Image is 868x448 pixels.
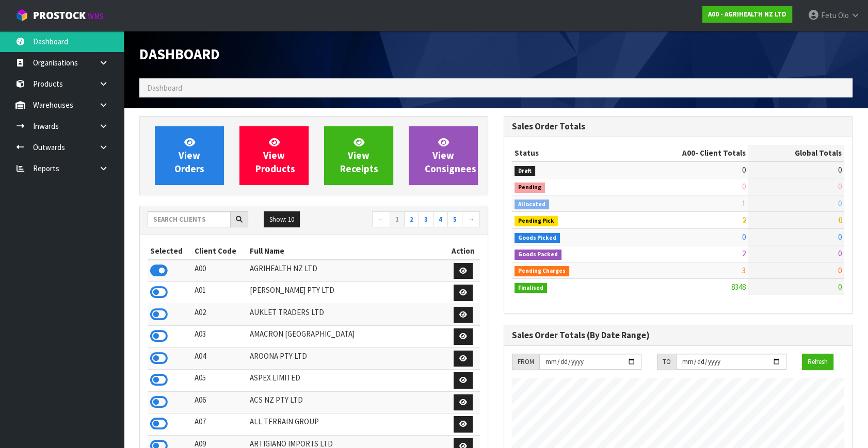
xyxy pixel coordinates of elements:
[425,136,476,175] span: View Consignees
[372,211,390,228] a: ←
[515,233,560,243] span: Goods Picked
[247,413,446,436] td: ALL TERRAIN GROUP
[139,45,220,63] span: Dashboard
[192,413,247,436] td: A07
[838,248,842,258] span: 0
[192,260,247,282] td: A00
[192,243,247,259] th: Client Code
[702,6,792,23] a: A00 - AGRIHEALTH NZ LTD
[447,211,462,228] a: 5
[192,282,247,304] td: A01
[838,165,842,175] span: 0
[324,126,393,185] a: ViewReceipts
[838,282,842,292] span: 0
[155,126,224,185] a: ViewOrders
[192,304,247,326] td: A02
[340,136,378,175] span: View Receipts
[838,181,842,191] span: 0
[239,126,309,185] a: ViewProducts
[731,282,746,292] span: 8348
[838,232,842,242] span: 0
[192,391,247,413] td: A06
[247,260,446,282] td: AGRIHEALTH NZ LTD
[247,370,446,392] td: ASPEX LIMITED
[515,166,535,176] span: Draft
[192,326,247,348] td: A03
[462,211,480,228] a: →
[515,216,558,226] span: Pending Pick
[247,326,446,348] td: AMACRON [GEOGRAPHIC_DATA]
[742,165,746,175] span: 0
[515,283,547,293] span: Finalised
[409,126,478,185] a: ViewConsignees
[838,215,842,225] span: 0
[433,211,448,228] a: 4
[174,136,204,175] span: View Orders
[742,215,746,225] span: 2
[15,9,28,22] img: cube-alt.png
[838,266,842,275] span: 0
[742,248,746,258] span: 2
[148,243,192,259] th: Selected
[515,182,545,193] span: Pending
[247,243,446,259] th: Full Name
[247,391,446,413] td: ACS NZ PTY LTD
[247,304,446,326] td: AUKLET TRADERS LTD
[512,122,844,131] h3: Sales Order Totals
[622,145,748,161] th: - Client Totals
[247,282,446,304] td: [PERSON_NAME] PTY LTD
[742,232,746,242] span: 0
[512,354,539,370] div: FROM
[512,330,844,340] h3: Sales Order Totals (By Date Range)
[512,145,622,161] th: Status
[682,148,695,158] span: A00
[404,211,419,228] a: 2
[88,11,104,21] small: WMS
[742,198,746,208] span: 1
[838,10,849,20] span: Olo
[264,211,300,228] button: Show: 10
[390,211,405,228] a: 1
[192,347,247,370] td: A04
[322,211,480,229] nav: Page navigation
[515,200,549,210] span: Allocated
[33,9,86,22] span: ProStock
[838,198,842,208] span: 0
[821,10,837,20] span: Fetu
[147,83,182,93] span: Dashboard
[419,211,433,228] a: 3
[515,266,569,276] span: Pending Charges
[802,354,833,370] button: Refresh
[657,354,676,370] div: TO
[742,266,746,275] span: 3
[742,181,746,191] span: 0
[247,347,446,370] td: AROONA PTY LTD
[148,211,231,227] input: Search clients
[446,243,480,259] th: Action
[748,145,844,161] th: Global Totals
[192,370,247,392] td: A05
[255,136,295,175] span: View Products
[708,10,786,19] strong: A00 - AGRIHEALTH NZ LTD
[515,250,561,260] span: Goods Packed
